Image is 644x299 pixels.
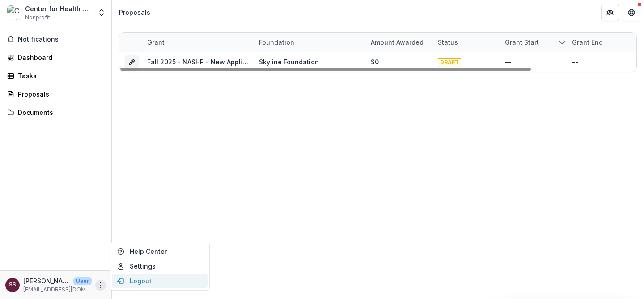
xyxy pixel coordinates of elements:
div: Grant start [500,33,567,52]
div: Status [432,33,500,52]
button: Grant 2360c3f0-5205-437d-867a-2702cbac1df8 [125,55,139,69]
div: Tasks [18,71,101,80]
a: Proposals [4,87,108,101]
div: $0 [371,57,379,67]
div: Grant end [567,38,608,47]
p: [EMAIL_ADDRESS][DOMAIN_NAME] [23,286,92,294]
p: Skyline Foundation [259,57,319,67]
svg: sorted descending [559,39,566,46]
div: Amount awarded [365,33,432,52]
div: Foundation [254,38,300,47]
div: Proposals [119,8,150,17]
span: DRAFT [438,58,461,67]
a: Documents [4,105,108,120]
button: More [95,280,106,291]
div: Grant [142,33,254,52]
div: Status [432,38,463,47]
div: Amount awarded [365,38,429,47]
div: Center for Health Policy Development [25,4,92,13]
button: Open entity switcher [95,4,108,21]
div: Proposals [18,89,101,99]
span: Nonprofit [25,13,50,21]
div: Dashboard [18,53,101,62]
button: Partners [601,4,619,21]
div: Documents [18,108,101,117]
a: Fall 2025 - NASHP - New Application [147,58,262,66]
div: Grant [142,38,170,47]
nav: breadcrumb [115,6,154,19]
span: Notifications [18,36,104,43]
div: Grant end [567,33,634,52]
div: -- [572,57,578,67]
a: Dashboard [4,50,108,65]
div: Foundation [254,33,365,52]
div: -- [505,57,511,67]
img: Center for Health Policy Development [7,5,21,20]
div: Grant start [500,38,544,47]
div: Shehzeen Saied [9,282,16,288]
p: User [73,277,92,285]
a: Tasks [4,68,108,83]
button: Get Help [623,4,640,21]
p: [PERSON_NAME] [23,276,70,286]
button: Notifications [4,32,108,46]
